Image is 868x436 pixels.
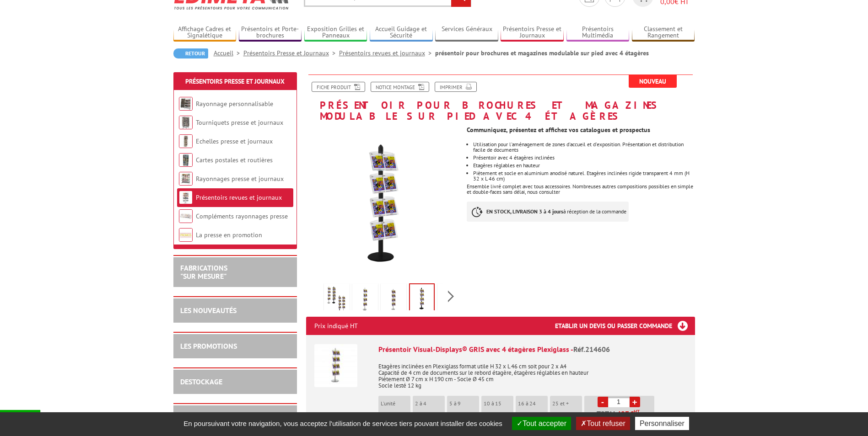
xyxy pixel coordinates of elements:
[501,25,564,40] a: Présentoirs Presse et Journaux
[180,377,222,386] a: DESTOCKAGE
[312,82,365,92] a: Fiche produit
[326,285,348,314] img: presentoir_pour_brochures_et_magazines_modulable_sur_pied_avec_4_etageres_214606_214606m_214606nr...
[180,306,237,315] a: LES NOUVEAUTÉS
[314,317,358,335] p: Prix indiqué HT
[467,202,629,222] p: à réception de la commande
[196,212,288,220] a: Compléments rayonnages presse
[630,397,640,407] a: +
[214,49,243,57] a: Accueil
[473,163,695,168] li: Etagères réglables en hauteur
[473,142,695,153] li: Utilisation pour l'aménagement de zones d'accueil et d'exposition. Présentation et distribution f...
[378,344,687,355] div: Présentoir Visual-Displays® GRIS avec 4 étagères Plexiglass -
[179,97,193,111] img: Rayonnage personnalisable
[383,285,404,314] img: presentoir_pour_brochures_et_magazines_modulable_sur_pied_avec_4_etageres_214606m.jpg
[629,75,677,88] span: Nouveau
[617,410,630,417] span: 427
[196,175,284,183] a: Rayonnages presse et journaux
[484,400,513,407] p: 10 à 15
[179,228,193,242] img: La presse en promotion
[573,345,610,354] span: Réf.214606
[435,25,498,40] a: Services Généraux
[598,397,608,407] a: -
[173,48,208,58] a: Retour
[512,417,571,430] button: Tout accepter
[439,285,461,314] img: presentoir_pour_brochures_et_magazines_modulable_sur_pied_avec_4_etageres_214606mnr.jpg
[555,317,695,335] h3: Etablir un devis ou passer commande
[179,209,193,223] img: Compléments rayonnages presse
[196,118,283,127] a: Tourniquets presse et journaux
[179,134,193,148] img: Echelles presse et journaux
[179,172,193,186] img: Rayonnages presse et journaux
[410,284,434,313] img: presentoir_pour_brochures_et_magazines_modulable_sur_pied_avec_4_etageres_214606nr.jpg
[587,410,654,426] p: Total
[552,400,582,407] p: 25 et +
[378,357,687,389] p: Etagères inclinées en Plexiglass format utile H 32 x L 46 cm soit pour 2 x A4 Capacité de 4 cm de...
[196,137,273,145] a: Echelles presse et journaux
[473,155,695,160] li: Présentoir avec 4 étagères inclinées
[196,231,262,239] a: La presse en promotion
[447,289,455,304] span: Next
[179,116,193,129] img: Tourniquets presse et journaux
[576,417,630,430] button: Tout refuser
[435,82,477,92] a: Imprimer
[196,156,273,164] a: Cartes postales et routières
[306,126,460,280] img: presentoir_pour_brochures_et_magazines_modulable_sur_pied_avec_4_etageres_214606nr.jpg
[314,344,357,387] img: Présentoir Visual-Displays® GRIS avec 4 étagères Plexiglass
[467,126,650,134] strong: Communiquez, présentez et affichez vos catalogues et prospectus
[304,25,367,40] a: Exposition Grilles et Panneaux
[179,420,507,427] span: En poursuivant votre navigation, vous acceptez l'utilisation de services tiers pouvant installer ...
[449,400,479,407] p: 5 à 9
[339,49,435,57] a: Présentoirs revues et journaux
[473,170,695,181] li: Piètement et socle en aluminium anodisé naturel. Etagères inclinées rigide transparent 4 mm (H 32...
[371,82,429,92] a: Notice Montage
[467,122,701,235] div: Ensemble livré complet avec tous accessoires. Nombreuses autres compositions possibles en simple ...
[180,263,227,281] a: FABRICATIONS"Sur Mesure"
[196,193,282,202] a: Présentoirs revues et journaux
[435,48,649,58] li: présentoir pour brochures et magazines modulable sur pied avec 4 étagères
[415,400,445,407] p: 2 à 4
[632,25,695,40] a: Classement et Rangement
[185,77,285,85] a: Présentoirs Presse et Journaux
[635,417,689,430] button: Personnaliser (fenêtre modale)
[354,285,376,314] img: presentoir_pour_brochures_et_magazines_modulable_sur_pied_avec_4_etageres_214606.jpg
[179,153,193,167] img: Cartes postales et routières
[486,208,563,215] strong: EN STOCK, LIVRAISON 3 à 4 jours
[566,25,630,40] a: Présentoirs Multimédia
[370,25,433,40] a: Accueil Guidage et Sécurité
[634,409,640,415] sup: HT
[243,49,339,57] a: Présentoirs Presse et Journaux
[180,341,237,351] a: LES PROMOTIONS
[630,410,634,417] span: €
[518,400,548,407] p: 16 à 24
[179,191,193,204] img: Présentoirs revues et journaux
[196,100,273,108] a: Rayonnage personnalisable
[239,25,302,40] a: Présentoirs et Porte-brochures
[381,400,410,407] p: L'unité
[173,25,237,40] a: Affichage Cadres et Signalétique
